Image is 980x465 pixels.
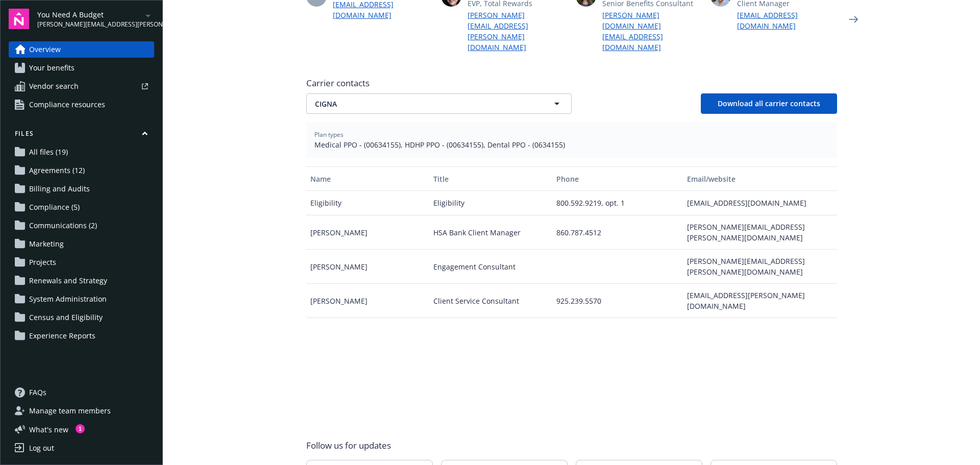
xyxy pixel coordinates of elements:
button: Phone [552,166,683,191]
span: Follow us for updates [306,439,391,452]
div: [PERSON_NAME] [306,284,429,318]
div: Phone [556,174,679,184]
div: [EMAIL_ADDRESS][PERSON_NAME][DOMAIN_NAME] [683,284,837,318]
a: Next [845,11,862,28]
span: All files (19) [29,144,68,160]
button: You Need A Budget[PERSON_NAME][EMAIL_ADDRESS][PERSON_NAME][DOMAIN_NAME]arrowDropDown [37,9,154,29]
button: Files [9,129,154,142]
div: Email/website [687,174,832,184]
span: You Need A Budget [37,9,142,20]
button: Email/website [683,166,837,191]
a: Agreements (12) [9,162,154,179]
button: What's new1 [9,424,85,435]
a: Renewals and Strategy [9,273,154,289]
a: System Administration [9,291,154,307]
div: [PERSON_NAME][EMAIL_ADDRESS][PERSON_NAME][DOMAIN_NAME] [683,215,837,250]
div: Log out [29,440,54,456]
span: Billing and Audits [29,181,90,197]
span: [PERSON_NAME][EMAIL_ADDRESS][PERSON_NAME][DOMAIN_NAME] [37,20,142,29]
a: Compliance resources [9,96,154,113]
span: Compliance (5) [29,199,80,215]
button: CIGNA [306,93,572,114]
span: Projects [29,254,56,271]
a: [EMAIL_ADDRESS][DOMAIN_NAME] [737,10,837,31]
div: Engagement Consultant [429,250,552,284]
div: [PERSON_NAME] [306,215,429,250]
span: FAQs [29,384,46,401]
span: System Administration [29,291,107,307]
a: Census and Eligibility [9,309,154,326]
a: Communications (2) [9,217,154,234]
span: Agreements (12) [29,162,85,179]
a: Billing and Audits [9,181,154,197]
div: 1 [76,424,85,433]
div: [PERSON_NAME][EMAIL_ADDRESS][PERSON_NAME][DOMAIN_NAME] [683,250,837,284]
a: arrowDropDown [142,9,154,21]
span: Your benefits [29,60,75,76]
div: Name [310,174,425,184]
span: Vendor search [29,78,79,94]
span: CIGNA [315,99,527,109]
div: 860.787.4512 [552,215,683,250]
span: Experience Reports [29,328,95,344]
a: Marketing [9,236,154,252]
div: 800.592.9219, opt. 1 [552,191,683,215]
div: 925.239.5570 [552,284,683,318]
div: [EMAIL_ADDRESS][DOMAIN_NAME] [683,191,837,215]
span: Census and Eligibility [29,309,103,326]
a: Compliance (5) [9,199,154,215]
a: Manage team members [9,403,154,419]
span: Download all carrier contacts [718,99,820,108]
img: navigator-logo.svg [9,9,29,29]
span: Plan types [314,130,829,139]
span: Overview [29,41,61,58]
a: Vendor search [9,78,154,94]
span: Compliance resources [29,96,105,113]
span: Medical PPO - (00634155), HDHP PPO - (00634155), Dental PPO - (0634155) [314,139,829,150]
div: Title [433,174,548,184]
a: Your benefits [9,60,154,76]
div: Client Service Consultant [429,284,552,318]
button: Download all carrier contacts [701,93,837,114]
span: Communications (2) [29,217,97,234]
a: FAQs [9,384,154,401]
div: [PERSON_NAME] [306,250,429,284]
a: [PERSON_NAME][EMAIL_ADDRESS][PERSON_NAME][DOMAIN_NAME] [468,10,568,53]
span: Carrier contacts [306,77,837,89]
span: Renewals and Strategy [29,273,107,289]
a: All files (19) [9,144,154,160]
a: Experience Reports [9,328,154,344]
button: Title [429,166,552,191]
span: What ' s new [29,424,68,435]
a: [PERSON_NAME][DOMAIN_NAME][EMAIL_ADDRESS][DOMAIN_NAME] [602,10,702,53]
a: Overview [9,41,154,58]
div: HSA Bank Client Manager [429,215,552,250]
a: Projects [9,254,154,271]
button: Name [306,166,429,191]
span: Marketing [29,236,64,252]
div: Eligibility [306,191,429,215]
div: Eligibility [429,191,552,215]
span: Manage team members [29,403,111,419]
